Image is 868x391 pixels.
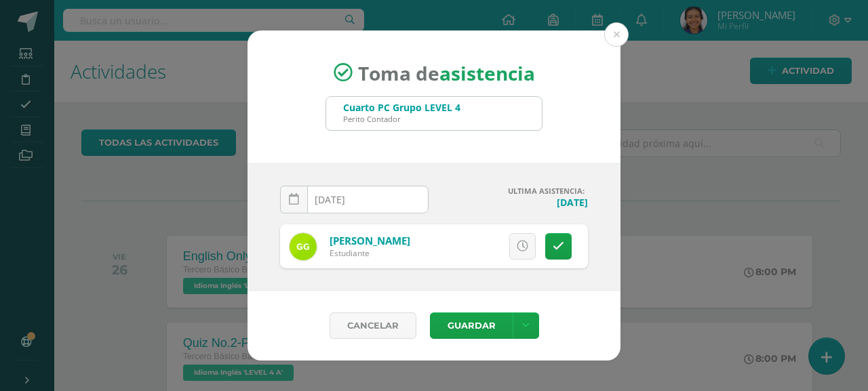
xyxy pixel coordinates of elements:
button: Close (Esc) [604,22,629,47]
strong: asistencia [439,60,535,85]
a: Cancelar [330,312,416,339]
h4: ULTIMA ASISTENCIA: [439,186,588,196]
div: Cuarto PC Grupo LEVEL 4 [343,101,460,114]
a: [PERSON_NAME] [330,234,410,247]
input: Fecha de Inasistencia [281,186,428,213]
div: Perito Contador [343,114,460,124]
h4: [DATE] [439,196,588,209]
input: Busca un grado o sección aquí... [326,97,542,130]
div: Estudiante [330,247,410,259]
span: Toma de [358,60,535,85]
img: c153593417cb5c7e927724d7c454d2de.png [290,233,317,260]
button: Guardar [430,312,513,339]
